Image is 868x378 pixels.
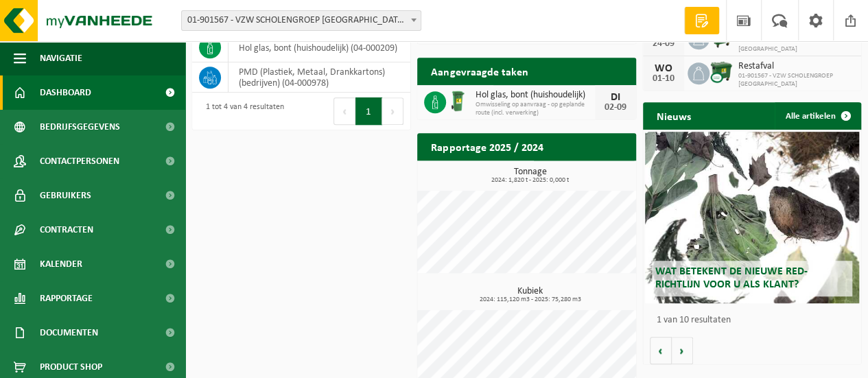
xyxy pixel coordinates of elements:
h2: Rapportage 2025 / 2024 [417,133,556,160]
div: 24-09 [650,39,677,49]
span: Hol glas, bont (huishoudelijk) [475,90,594,101]
h3: Tonnage [424,167,635,184]
span: 01-901567 - VZW SCHOLENGROEP SINT-MICHIEL - BROEDERSCHOOL - 8800 ROESELARE, MANDELLAAN 170 [181,10,421,31]
h2: Aangevraagde taken [417,58,541,84]
td: hol glas, bont (huishoudelijk) (04-000209) [228,33,410,62]
div: 01-10 [650,74,677,84]
h2: Nieuws [643,102,705,129]
button: Next [382,97,403,125]
span: Contactpersonen [40,144,119,178]
img: WB-0240-HPE-GN-01 [446,89,469,113]
span: Restafval [738,61,854,72]
span: Gebruikers [40,178,91,213]
span: 01-901567 - VZW SCHOLENGROEP [GEOGRAPHIC_DATA] [738,37,854,54]
div: 02-09 [602,103,629,113]
span: 2024: 1,820 t - 2025: 0,000 t [424,177,635,184]
span: Dashboard [40,75,91,110]
div: DI [602,92,629,103]
p: 1 van 10 resultaten [657,316,854,325]
span: Navigatie [40,41,82,75]
div: WO [650,63,677,74]
span: Rapportage [40,281,93,316]
button: Vorige [650,337,672,364]
div: 1 tot 4 van 4 resultaten [199,96,284,126]
span: Contracten [40,213,93,247]
h3: Kubiek [424,287,635,303]
span: 01-901567 - VZW SCHOLENGROEP SINT-MICHIEL - BROEDERSCHOOL - 8800 ROESELARE, MANDELLAAN 170 [182,11,421,30]
a: Bekijk rapportage [534,160,635,187]
span: Omwisseling op aanvraag - op geplande route (incl. verwerking) [475,101,594,117]
img: WB-1100-CU [709,60,733,84]
span: 01-901567 - VZW SCHOLENGROEP [GEOGRAPHIC_DATA] [738,72,854,88]
button: Volgende [672,337,693,364]
td: PMD (Plastiek, Metaal, Drankkartons) (bedrijven) (04-000978) [228,62,410,93]
span: Wat betekent de nieuwe RED-richtlijn voor u als klant? [655,266,808,290]
button: 1 [355,97,382,125]
span: Kalender [40,247,82,281]
span: 2024: 115,120 m3 - 2025: 75,280 m3 [424,296,635,303]
a: Alle artikelen [775,102,860,130]
span: Bedrijfsgegevens [40,110,120,144]
button: Previous [333,97,355,125]
span: Documenten [40,316,98,350]
a: Wat betekent de nieuwe RED-richtlijn voor u als klant? [645,132,859,303]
